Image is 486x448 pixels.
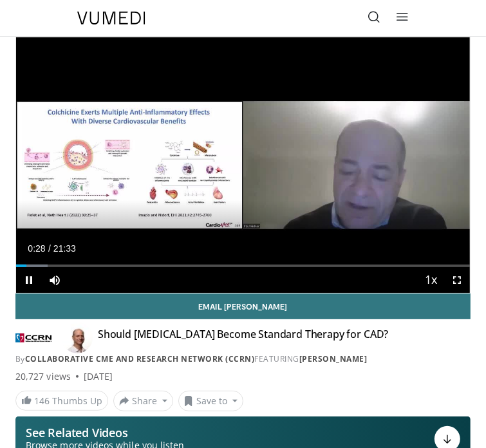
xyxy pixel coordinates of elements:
[418,267,444,293] button: Playback Rate
[15,353,471,365] div: By FEATURING
[42,267,68,293] button: Mute
[98,328,388,348] h4: Should [MEDICAL_DATA] Become Standard Therapy for CAD?
[16,37,470,293] video-js: Video Player
[15,328,51,348] img: Collaborative CME and Research Network (CCRN)
[178,391,244,411] button: Save to
[77,12,145,24] img: VuMedi Logo
[15,391,108,411] a: 146 Thumbs Up
[15,370,71,383] span: 20,727 views
[16,267,42,293] button: Pause
[48,243,51,254] span: /
[26,426,184,439] p: See Related Videos
[299,353,368,364] a: [PERSON_NAME]
[84,370,113,383] div: [DATE]
[15,294,471,319] a: Email [PERSON_NAME]
[113,391,173,411] button: Share
[444,267,470,293] button: Fullscreen
[53,243,76,254] span: 21:33
[16,265,470,267] div: Progress Bar
[25,353,255,364] a: Collaborative CME and Research Network (CCRN)
[62,322,93,353] img: Avatar
[28,243,45,254] span: 0:28
[34,395,50,407] span: 146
